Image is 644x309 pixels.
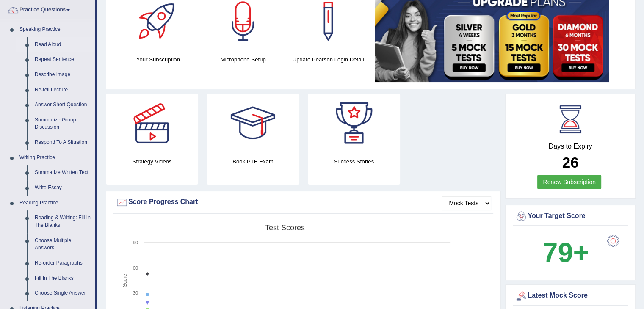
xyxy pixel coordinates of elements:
a: Summarize Written Text [31,165,95,180]
a: Repeat Sentence [31,52,95,67]
text: 60 [133,265,138,270]
tspan: Score [122,274,128,287]
text: 30 [133,290,138,295]
a: Re-order Paragraphs [31,256,95,271]
h4: Book PTE Exam [207,157,299,166]
h4: Update Pearson Login Detail [290,55,367,64]
div: Your Target Score [515,210,626,223]
a: Speaking Practice [16,22,95,37]
div: Latest Mock Score [515,290,626,302]
a: Write Essay [31,180,95,196]
a: Writing Practice [16,150,95,166]
h4: Your Subscription [120,55,196,64]
b: 26 [562,154,579,171]
a: Describe Image [31,67,95,83]
a: Re-tell Lecture [31,83,95,98]
a: Summarize Group Discussion [31,113,95,135]
a: Read Aloud [31,37,95,52]
a: Choose Single Answer [31,286,95,301]
a: Fill In The Blanks [31,271,95,286]
a: Renew Subscription [537,175,601,189]
b: 79+ [542,237,589,268]
text: 90 [133,240,138,245]
h4: Microphone Setup [205,55,282,64]
a: Answer Short Question [31,97,95,113]
div: Score Progress Chart [116,196,491,209]
h4: Strategy Videos [106,157,198,166]
a: Respond To A Situation [31,135,95,150]
a: Reading Practice [16,196,95,211]
a: Choose Multiple Answers [31,233,95,256]
tspan: Test scores [265,223,305,232]
a: Reading & Writing: Fill In The Blanks [31,210,95,233]
h4: Days to Expiry [515,143,626,150]
h4: Success Stories [308,157,400,166]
